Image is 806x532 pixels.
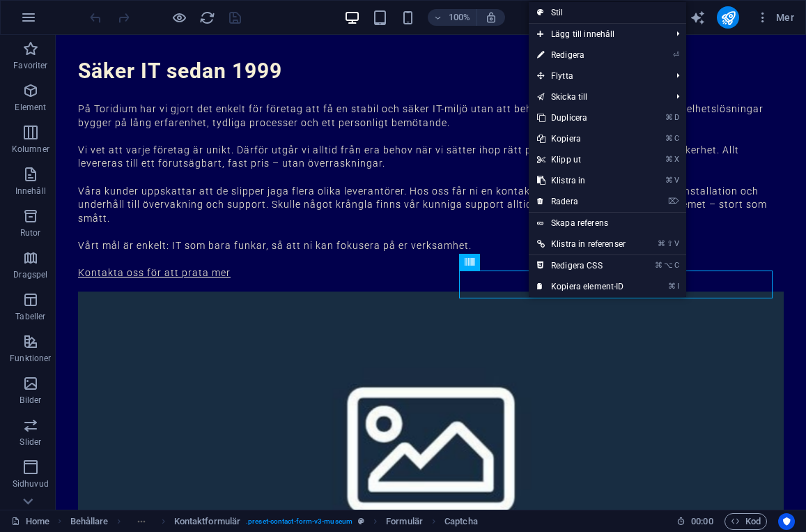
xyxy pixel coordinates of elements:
p: Dragspel [13,269,47,280]
a: Skicka till [529,86,665,107]
p: Element [15,102,46,113]
i: D [674,113,679,122]
i: ⏎ [673,50,679,59]
button: text_generator [689,9,706,26]
i: C [674,261,679,270]
nav: breadcrumb [70,513,478,530]
i: X [674,155,679,164]
a: ⌦Radera [529,191,634,212]
i: ⌘ [665,113,673,122]
i: ⌦ [668,197,679,206]
i: AI Writer [690,10,706,26]
span: Klicka för att välja. Dubbelklicka för att redigera [70,513,109,530]
span: Klicka för att välja. Dubbelklicka för att redigera [386,513,423,530]
i: Uppdatera sida [199,10,215,26]
span: . preset-contact-form-v3-museum [246,513,352,530]
span: 00 00 [691,513,713,530]
i: V [674,176,679,185]
a: ⌘DDuplicera [529,107,634,128]
p: Kolumner [12,144,49,155]
p: Rutor [20,227,41,238]
a: Skapa referens [529,213,686,234]
p: Tabeller [15,311,45,322]
a: Stil [529,2,686,23]
span: Lägg till innehåll [529,24,665,45]
i: V [674,239,679,248]
i: ⌘ [665,176,673,185]
span: Kod [731,513,761,530]
a: ⌘⌥CRedigera CSS [529,255,634,276]
button: reload [199,9,215,26]
i: ⌘ [665,155,673,164]
i: ⌘ [665,134,673,143]
i: Justera zoomnivån automatiskt vid storleksändring för att passa vald enhet. [485,11,497,24]
a: Klicka för att avbryta val. Dubbelklicka för att öppna sidor [11,513,49,530]
h6: 100% [449,9,471,26]
a: ⏎Redigera [529,45,634,66]
i: Publicera [720,10,736,26]
p: Favoriter [13,60,47,71]
h6: Sessionstid [676,513,713,530]
i: I [677,282,679,291]
span: Mer [756,10,794,24]
a: ⌘VKlistra in [529,170,634,191]
i: ⌘ [668,282,676,291]
a: ⌘⇧VKlistra in referenser [529,234,634,254]
i: Det här elementet är en anpassningsbar förinställning [358,517,364,525]
i: ⌘ [658,239,665,248]
p: Sidhuvud [13,478,49,489]
i: ⌘ [655,261,662,270]
button: publish [717,6,739,29]
a: ⌘CKopiera [529,128,634,149]
a: ⌘XKlipp ut [529,149,634,170]
p: Innehåll [15,185,46,197]
button: Klicka här för att lämna förhandsvisningsläge och fortsätta redigera [171,9,187,26]
button: Kod [724,513,767,530]
button: Usercentrics [778,513,795,530]
p: Funktioner [10,353,51,364]
i: C [674,134,679,143]
span: Klicka för att välja. Dubbelklicka för att redigera [174,513,240,530]
i: ⌥ [664,261,673,270]
button: 100% [428,9,477,26]
span: Klicka för att välja. Dubbelklicka för att redigera [444,513,478,530]
p: Bilder [20,395,41,406]
a: ⌘IKopiera element-ID [529,276,634,297]
span: : [701,516,703,526]
i: ⇧ [667,239,673,248]
span: Flytta [529,66,665,86]
button: Mer [750,6,800,29]
p: Slider [20,436,41,448]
